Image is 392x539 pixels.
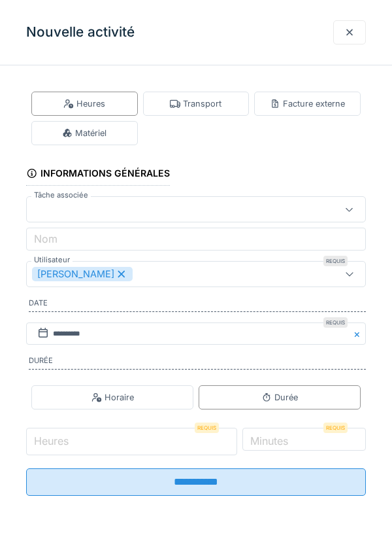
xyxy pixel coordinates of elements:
[31,190,91,201] label: Tâche associée
[63,97,105,110] div: Heures
[248,433,291,449] label: Minutes
[323,317,348,328] div: Requis
[62,127,106,139] div: Matériel
[29,355,366,370] label: Durée
[31,433,71,449] label: Heures
[32,267,133,281] div: [PERSON_NAME]
[31,254,73,266] label: Utilisateur
[351,322,366,345] button: Close
[170,97,221,110] div: Transport
[323,256,348,266] div: Requis
[26,24,135,41] h3: Nouvelle activité
[323,423,348,433] div: Requis
[270,97,345,110] div: Facture externe
[195,423,219,433] div: Requis
[261,391,298,404] div: Durée
[91,391,134,404] div: Horaire
[26,164,170,186] div: Informations générales
[29,298,366,312] label: Date
[31,231,60,247] label: Nom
